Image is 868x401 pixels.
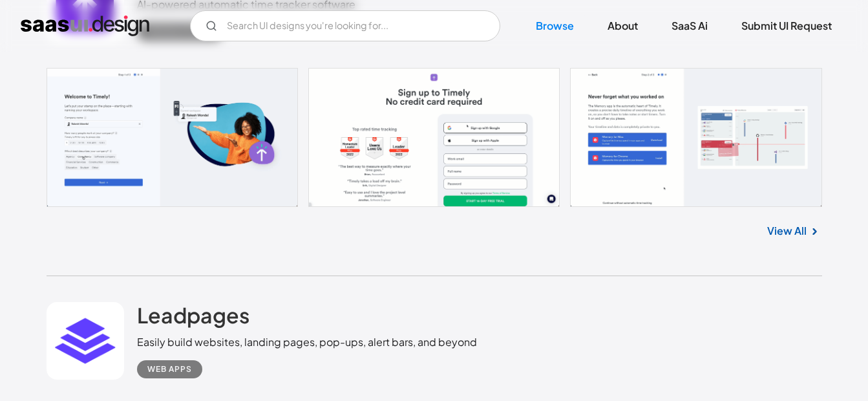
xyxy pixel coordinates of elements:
a: About [592,12,653,40]
form: Email Form [190,10,500,41]
a: View All [767,223,807,239]
a: Submit UI Request [726,12,847,40]
a: home [21,16,149,36]
a: Browse [520,12,589,40]
input: Search UI designs you're looking for... [190,10,500,41]
div: Easily build websites, landing pages, pop-ups, alert bars, and beyond [137,334,477,350]
a: Leadpages [137,302,249,334]
h2: Leadpages [137,302,249,328]
div: Web Apps [147,362,192,377]
a: SaaS Ai [656,12,723,40]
